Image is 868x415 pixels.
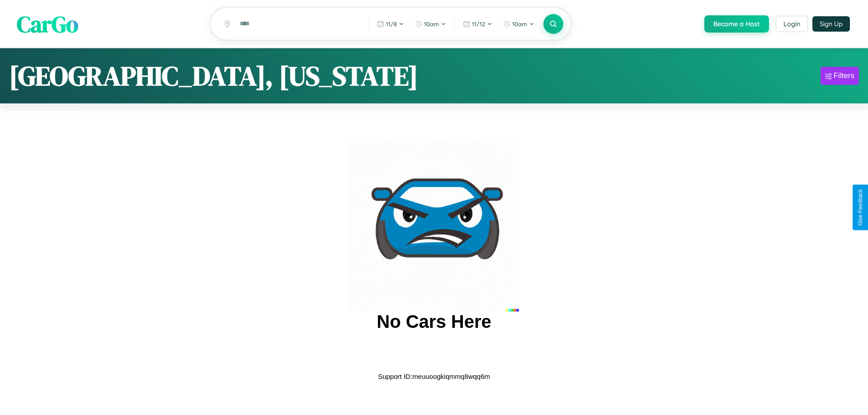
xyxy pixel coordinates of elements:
div: Filters [834,71,854,80]
h1: [GEOGRAPHIC_DATA], [US_STATE] [9,57,418,94]
button: Sign Up [812,16,850,32]
img: car [349,142,519,312]
span: 11 / 12 [472,20,485,28]
button: 10am [410,17,451,31]
button: 11/8 [373,17,409,31]
div: Give Feedback [857,189,863,226]
button: Login [776,16,808,32]
button: Become a Host [704,15,769,33]
span: 10am [424,20,439,28]
button: 10am [499,17,539,31]
span: 11 / 8 [386,20,397,28]
button: Filters [821,67,859,85]
span: 10am [512,20,527,28]
button: 11/12 [458,17,497,31]
span: CarGo [17,8,78,39]
h2: No Cars Here [377,312,491,332]
p: Support ID: meuuoogkiqmmq8wqq6m [378,370,490,382]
